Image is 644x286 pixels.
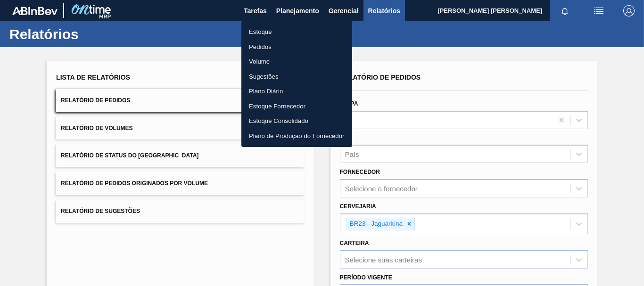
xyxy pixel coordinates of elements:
[241,54,352,69] a: Volume
[241,25,352,40] a: Estoque
[241,84,352,99] a: Plano Diário
[241,69,352,84] a: Sugestões
[241,114,352,129] a: Estoque Consolidado
[241,99,352,114] a: Estoque Fornecedor
[241,129,352,144] a: Plano de Produção do Fornecedor
[241,40,352,55] a: Pedidos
